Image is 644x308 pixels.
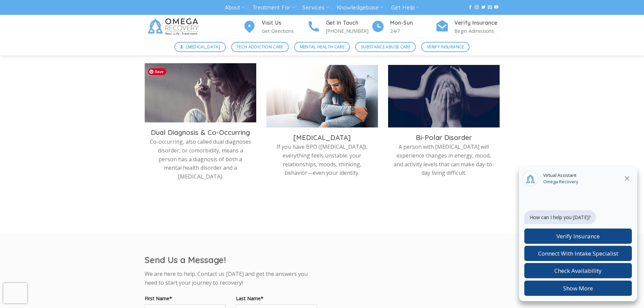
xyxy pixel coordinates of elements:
[150,138,251,181] p: Co-occurring, also called dual diagnoses disorder, or comorbidity, means a person has a diagnosis...
[454,27,500,35] p: Begin Admissions
[488,5,492,10] a: Send us an email
[435,19,500,35] a: Verify Insurance Begin Admissions
[475,5,479,10] a: Follow on Instagram
[300,44,344,50] span: Mental Health Care
[390,19,435,27] h4: Mon-Sun
[150,128,251,137] h3: Dual Diagnosis & Co-Occurring
[393,143,495,177] p: A person with [MEDICAL_DATA] will experience changes in energy, mood, and activity levels that ca...
[186,44,220,50] span: [MEDICAL_DATA]
[237,44,283,50] span: Tech Addiction Care
[337,1,383,14] a: Knowledgebase
[253,1,295,14] a: Treatment For
[271,143,373,177] p: If you have BPD ([MEDICAL_DATA]), everything feels unstable: your relationships, moods, thinking,...
[361,44,410,50] span: Substance Abuse Care
[225,1,245,14] a: About
[262,19,307,27] h4: Visit Us
[421,42,470,52] a: Verify Insurance
[393,133,495,142] h3: Bi-Polar Disorder
[302,1,329,14] a: Services
[145,294,226,302] label: First Name*
[355,42,416,52] a: Substance Abuse Care
[390,27,435,35] p: 24/7
[307,19,371,35] a: Get In Touch [PHONE_NUMBER]
[148,68,166,75] span: Save
[243,19,307,35] a: Visit Us Get Directions
[271,133,373,142] h3: [MEDICAL_DATA]
[326,19,371,27] h4: Get In Touch
[468,5,472,10] a: Follow on Facebook
[454,19,500,27] h4: Verify Insurance
[494,5,498,10] a: Follow on YouTube
[174,42,226,52] a: [MEDICAL_DATA]
[145,15,204,39] img: Omega Recovery
[294,42,350,52] a: Mental Health Care
[481,5,485,10] a: Follow on Twitter
[326,27,371,35] p: [PHONE_NUMBER]
[145,254,317,265] h2: Send Us a Message!
[231,42,289,52] a: Tech Addiction Care
[145,270,317,287] p: We are here to help. Contact us [DATE] and get the answers you need to start your journey to reco...
[427,44,464,50] span: Verify Insurance
[262,27,307,35] p: Get Directions
[236,294,317,302] label: Last Name*
[391,1,419,14] a: Get Help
